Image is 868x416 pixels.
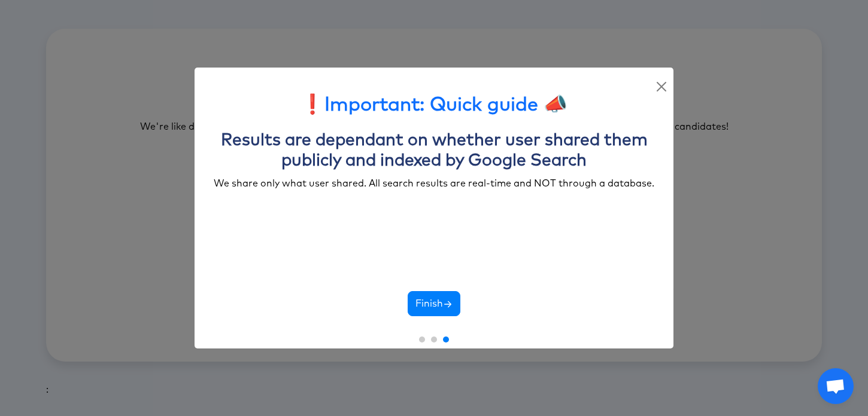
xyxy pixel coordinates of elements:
h3: Results are dependant on whether user shared them publicly and indexed by Google Search [207,131,661,171]
a: Open chat [818,368,854,404]
div: : [46,383,822,397]
div: We share only what user shared. All search results are real-time and NOT through a database. [207,176,661,191]
button: Finish [408,291,460,316]
h2: ❗Important: Quick guide 📣 [207,94,661,117]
